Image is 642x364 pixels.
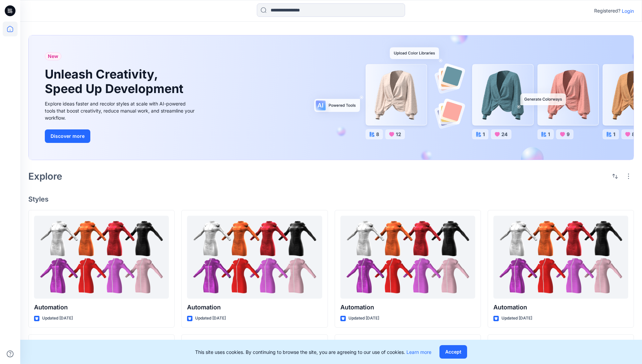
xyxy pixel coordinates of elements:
[406,349,431,355] a: Learn more
[622,7,634,14] p: Login
[28,195,634,203] h4: Styles
[195,315,226,322] p: Updated [DATE]
[45,67,186,96] h1: Unleash Creativity, Speed Up Development
[493,303,628,312] p: Automation
[594,7,620,15] p: Registered?
[45,100,196,121] div: Explore ideas faster and recolor styles at scale with AI-powered tools that boost creativity, red...
[45,129,90,143] button: Discover more
[34,303,169,312] p: Automation
[501,315,532,322] p: Updated [DATE]
[348,315,379,322] p: Updated [DATE]
[195,348,431,356] p: This site uses cookies. By continuing to browse the site, you are agreeing to our use of cookies.
[493,216,628,299] a: Automation
[340,216,475,299] a: Automation
[42,315,73,322] p: Updated [DATE]
[439,345,467,359] button: Accept
[28,171,62,182] h2: Explore
[187,216,322,299] a: Automation
[340,303,475,312] p: Automation
[45,129,196,143] a: Discover more
[48,52,58,60] span: New
[187,303,322,312] p: Automation
[34,216,169,299] a: Automation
